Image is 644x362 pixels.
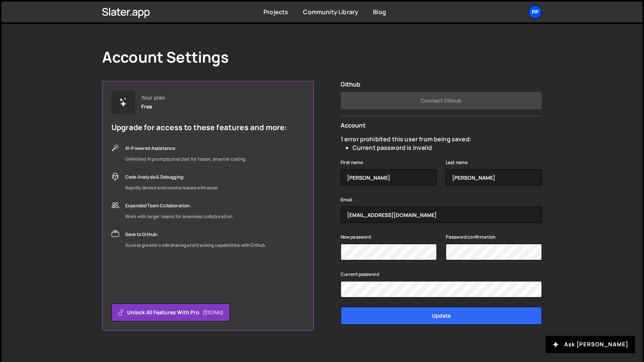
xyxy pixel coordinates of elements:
div: Access greater code sharing and tracking capabilities with Github. [125,241,266,250]
a: PP [528,5,542,19]
div: Expanded Team Collaboration: [125,201,233,210]
button: Ask [PERSON_NAME] [546,336,635,353]
div: Rapidly detect and resolve issues with ease. [125,183,218,192]
a: Blog [373,8,386,16]
label: Email [341,196,353,204]
div: 1 error prohibited this user from being saved: [341,135,542,143]
h2: Github [341,81,542,88]
div: Work with larger teams for seamless collaboration. [125,212,233,221]
h2: Account [341,122,542,129]
div: Free [141,104,152,110]
a: Community Library [303,8,358,16]
div: Save to Github: [125,230,266,239]
div: Unlimited AI prompts and chat for faster, smarter coding. [125,155,246,164]
a: Projects [263,8,288,16]
div: Your plan [141,95,165,101]
h5: Upgrade for access to these features and more: [111,123,287,132]
label: Password confirmation [446,233,495,241]
h1: Account Settings [102,48,229,66]
label: First name [341,159,363,166]
label: Last name [446,159,468,166]
input: Update [341,307,542,325]
div: Code Analysis & Debugging: [125,173,218,182]
button: Connect Github [341,92,542,110]
span: ($10/mo) [202,309,224,316]
label: New password [341,233,371,241]
li: Current password is invalid [353,144,542,152]
label: Current password [341,271,379,278]
button: Unlock all features with Pro($10/mo) [111,303,230,321]
div: AI-Powered Assistance: [125,144,246,153]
